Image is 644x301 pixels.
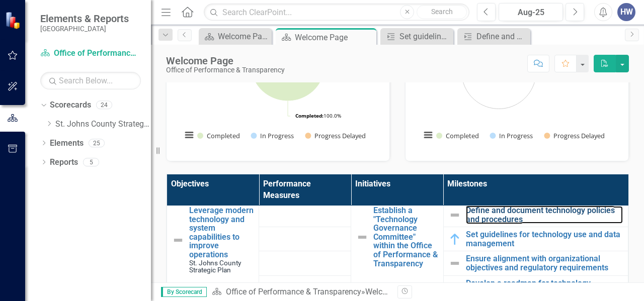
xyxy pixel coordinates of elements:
div: 5 [83,158,99,166]
button: View chart menu, Chart [421,128,435,142]
button: Show Progress Delayed [544,131,606,140]
div: Define and document technology policies and procedures [476,30,528,43]
a: Establish a "Technology Governance Committee" within the Office of Performance & Transparency [373,206,438,268]
td: Double-Click to Edit Right Click for Context Menu [443,203,628,227]
img: Not Defined [449,281,461,293]
a: Office of Performance & Transparency [40,48,141,59]
button: Search [417,5,467,19]
a: Set guidelines for technology use and data management [383,30,451,43]
button: Show Completed [197,131,239,140]
div: Office of Performance & Transparency [166,66,285,74]
img: Not Defined [449,257,461,269]
div: » [212,286,390,298]
div: Welcome Page [365,287,418,296]
a: Set guidelines for technology use and data management [466,230,623,248]
td: Double-Click to Edit Right Click for Context Menu [443,227,628,251]
div: 24 [96,101,112,110]
div: Welcome Page [166,55,285,66]
a: Leverage modern technology and system capabilities to improve operations [189,206,254,259]
span: St. Johns County Strategic Plan [189,259,241,274]
button: Show In Progress [251,131,294,140]
div: Welcome Page [218,30,269,43]
a: St. Johns County Strategic Plan [55,119,151,130]
a: Develop a roadmap for technology upgrades and integrations [466,279,623,296]
input: Search Below... [40,72,141,89]
text: In Progress [499,131,533,140]
button: Aug-25 [499,3,563,21]
a: Office of Performance & Transparency [226,287,361,296]
img: Not Defined [356,231,368,243]
img: ClearPoint Strategy [5,12,23,29]
span: Search [431,8,453,16]
tspan: Completed: [295,112,324,119]
text: 100.0% [295,112,341,119]
a: Reports [50,157,78,168]
span: By Scorecard [161,287,207,297]
button: View chart menu, Chart [182,128,196,142]
a: Define and document technology policies and procedures [466,206,623,224]
div: 25 [89,139,105,147]
td: Double-Click to Edit Right Click for Context Menu [443,275,628,299]
div: Aug-25 [502,7,559,19]
img: Not Defined [449,209,461,221]
button: Show Progress Delayed [305,131,367,140]
img: Not Defined [172,234,184,246]
a: Define and document technology policies and procedures [460,30,528,43]
div: Set guidelines for technology use and data management [399,30,451,43]
span: Elements & Reports [40,13,129,25]
button: Show In Progress [490,131,533,140]
a: Welcome Page [201,30,269,43]
a: Ensure alignment with organizational objectives and regulatory requirements [466,254,623,272]
button: Show Completed [436,131,478,140]
a: Elements [50,138,84,149]
input: Search ClearPoint... [204,4,469,21]
td: Double-Click to Edit Right Click for Context Menu [443,251,628,275]
button: HW [617,3,635,21]
img: In Progress [449,233,461,245]
small: [GEOGRAPHIC_DATA] [40,25,129,33]
a: Scorecards [50,99,91,111]
div: Welcome Page [295,31,374,44]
